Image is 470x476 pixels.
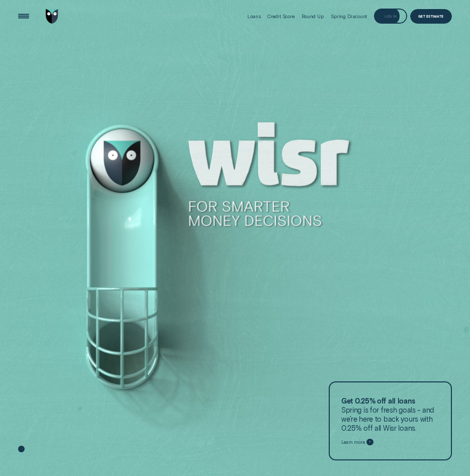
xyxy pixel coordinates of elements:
div: Loans [247,14,261,19]
button: Log in [374,9,407,24]
img: Wisr [46,9,58,24]
div: Round Up [302,14,324,19]
div: Spring Discount [331,14,367,19]
a: Get Estimate [410,9,452,24]
strong: Get 0.25% off all loans [341,396,415,405]
p: Spring is for fresh goals - and we’re here to back yours with 0.25% off all Wisr loans. [341,396,439,433]
span: Learn more [341,439,365,445]
a: Get 0.25% off all loansSpring is for fresh goals - and we’re here to back yours with 0.25% off al... [329,381,452,460]
div: Log in [385,15,397,18]
button: Open Menu [16,9,31,24]
div: Credit Score [267,14,295,19]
